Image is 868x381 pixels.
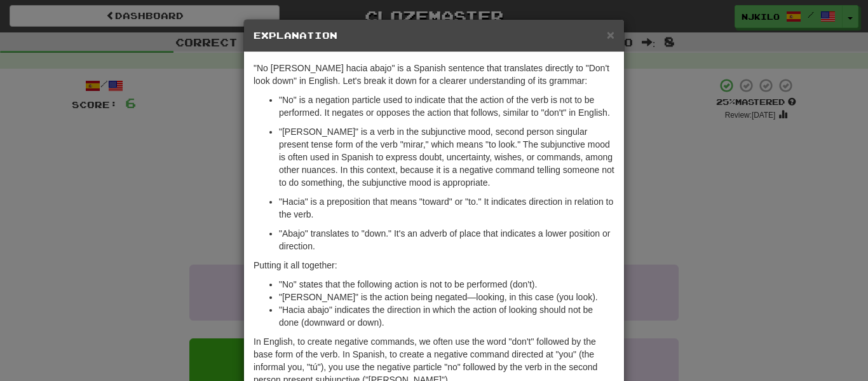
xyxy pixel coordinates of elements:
[279,291,614,303] li: "[PERSON_NAME]" is the action being negated—looking, in this case (you look).
[279,278,614,291] li: "No" states that the following action is not to be performed (don't).
[279,125,614,189] p: "[PERSON_NAME]" is a verb in the subjunctive mood, second person singular present tense form of t...
[254,29,614,42] h5: Explanation
[254,259,614,272] p: Putting it all together:
[279,94,614,119] p: "No" is a negation particle used to indicate that the action of the verb is not to be performed. ...
[607,27,614,42] span: ×
[254,62,614,87] p: "No [PERSON_NAME] hacia abajo" is a Spanish sentence that translates directly to "Don't look down...
[279,195,614,221] p: "Hacia" is a preposition that means "toward" or "to." It indicates direction in relation to the v...
[279,227,614,253] p: "Abajo" translates to "down." It's an adverb of place that indicates a lower position or direction.
[279,303,614,329] li: "Hacia abajo" indicates the direction in which the action of looking should not be done (downward...
[607,28,614,41] button: Close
